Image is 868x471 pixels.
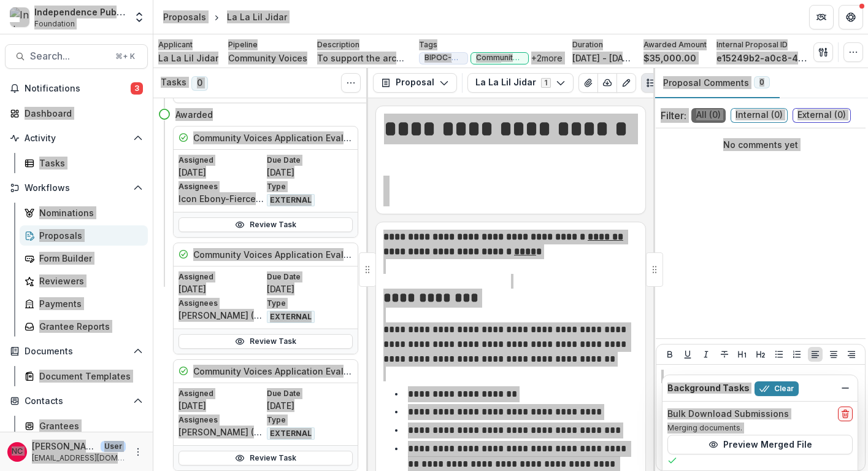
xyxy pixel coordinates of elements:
[179,282,264,295] p: [DATE]
[158,39,193,50] p: Applicant
[616,73,636,93] button: Edit as form
[10,7,29,27] img: Independence Public Media Foundation
[32,440,96,453] p: [PERSON_NAME]
[808,347,823,362] button: Align Left
[163,10,206,23] div: Proposals
[667,383,750,394] h2: Background Tasks
[373,73,457,93] button: Proposal
[25,396,128,407] span: Contacts
[317,39,359,50] p: Description
[12,448,23,456] div: Nuala Cabral
[25,346,128,357] span: Documents
[25,84,131,94] span: Notifications
[228,39,258,50] p: Pipeline
[20,294,148,314] a: Payments
[716,39,788,50] p: Internal Proposal ID
[113,50,137,63] div: ⌘ + K
[838,381,853,395] button: Dismiss
[476,53,523,62] span: Community Voices
[667,409,789,419] h2: Bulk Download Submissions
[25,107,138,120] div: Dashboard
[179,298,264,309] p: Assignees
[838,407,853,421] button: delete
[826,347,841,362] button: Align Center
[161,77,186,88] h3: Tasks
[39,419,138,432] div: Grantees
[179,451,353,465] a: Review Task
[680,347,695,362] button: Underline
[158,8,292,26] nav: breadcrumb
[39,229,138,242] div: Proposals
[193,131,353,144] h5: Community Voices Application Evaluation
[39,274,138,287] div: Reviewers
[179,217,353,232] a: Review Task
[641,73,661,93] button: Plaintext view
[267,181,353,192] p: Type
[39,252,138,265] div: Form Builder
[5,178,148,198] button: Open Workflows
[179,181,264,192] p: Assignees
[419,39,437,50] p: Tags
[753,347,768,362] button: Heading 2
[759,78,764,87] span: 0
[34,6,126,18] div: Independence Public Media Foundation
[34,18,75,29] span: Foundation
[179,309,264,322] p: [PERSON_NAME] ([EMAIL_ADDRESS][DOMAIN_NAME])
[20,153,148,173] a: Tasks
[20,316,148,337] a: Grantee Reports
[716,52,808,64] p: e15249b2-a0c8-4c18-8f6c-98d9bf7ded2f
[39,206,138,219] div: Nominations
[179,192,264,205] p: Icon Ebony-Fierce ([EMAIL_ADDRESS][DOMAIN_NAME])
[755,381,799,396] button: Clear
[20,271,148,291] a: Reviewers
[267,388,353,399] p: Due Date
[25,133,128,144] span: Activity
[227,10,287,23] div: La La Lil Jidar
[20,203,148,223] a: Nominations
[20,416,148,436] a: Grantees
[267,155,353,166] p: Due Date
[39,370,138,383] div: Document Templates
[267,194,315,206] span: EXTERNAL
[735,347,750,362] button: Heading 1
[179,415,264,426] p: Assignees
[839,5,863,29] button: Get Help
[643,52,696,64] p: $35,000.00
[789,347,804,362] button: Ordered List
[131,82,143,95] span: 3
[772,347,786,362] button: Bullet List
[731,108,788,123] span: Internal ( 0 )
[467,73,574,93] button: La La Lil Jidar1
[158,52,218,64] a: La La Lil Jidar
[179,271,264,282] p: Assigned
[572,39,603,50] p: Duration
[267,166,353,179] p: [DATE]
[717,347,732,362] button: Strike
[30,50,108,62] span: Search...
[179,166,264,179] p: [DATE]
[424,53,463,62] span: BIPOC-led Org
[5,341,148,361] button: Open Documents
[5,79,148,98] button: Notifications3
[267,311,315,323] span: EXTERNAL
[5,128,148,148] button: Open Activity
[691,108,726,123] span: All ( 0 )
[179,155,264,166] p: Assigned
[809,5,834,29] button: Partners
[39,320,138,333] div: Grantee Reports
[20,366,148,386] a: Document Templates
[267,271,353,282] p: Due Date
[179,334,353,349] a: Review Task
[341,73,361,93] button: Toggle View Cancelled Tasks
[131,445,145,459] button: More
[101,441,126,452] p: User
[267,399,353,412] p: [DATE]
[25,183,128,193] span: Workflows
[193,248,353,261] h5: Community Voices Application Evaluation
[158,8,211,26] a: Proposals
[531,52,563,64] button: +2more
[32,453,126,464] p: [EMAIL_ADDRESS][DOMAIN_NAME]
[20,248,148,268] a: Form Builder
[39,297,138,310] div: Payments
